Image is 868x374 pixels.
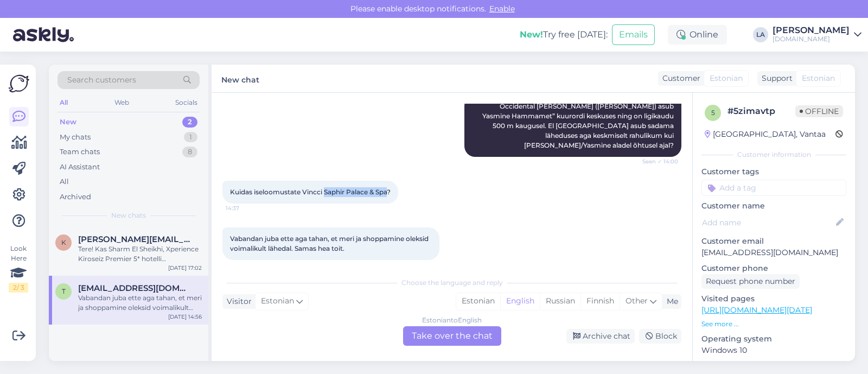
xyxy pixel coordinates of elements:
div: Take over the chat [403,326,501,346]
div: Socials [173,96,200,110]
input: Add a tag [701,180,846,196]
span: Seen ✓ 14:00 [637,157,678,166]
input: Add name [702,217,834,229]
div: Try free [DATE]: [520,28,608,41]
div: Me [662,296,678,307]
span: Offline [795,105,843,117]
label: New chat [221,71,259,86]
div: Archived [60,192,91,202]
p: Customer phone [701,263,846,274]
a: [PERSON_NAME][DOMAIN_NAME] [773,26,861,43]
div: My chats [60,132,91,143]
div: Team chats [60,147,100,157]
p: Windows 10 [701,345,846,356]
div: Estonian to English [422,315,482,325]
b: New! [520,29,543,40]
div: Finnish [580,293,620,309]
span: 14:56 [226,261,266,269]
span: Kuidas iseloomustate Vincci Saphir Palace & Spa? [230,188,391,196]
div: AI Assistant [60,162,100,173]
span: tiina.imelik@gmail.com [78,283,191,293]
button: Emails [612,24,655,45]
div: [GEOGRAPHIC_DATA], Vantaa [705,129,826,140]
div: [DOMAIN_NAME] [773,35,850,43]
div: Russian [540,293,580,309]
div: [PERSON_NAME] [773,26,850,35]
div: [DATE] 17:02 [168,264,202,272]
span: Estonian [802,73,835,84]
div: Vabandan juba ette aga tahan, et meri ja shoppamine oleksid voimalikult lähedal. Samas hea toit. [78,293,202,313]
div: Block [639,329,681,344]
span: k [61,238,66,246]
span: New chats [111,211,146,220]
p: Operating system [701,333,846,345]
a: [URL][DOMAIN_NAME][DATE] [701,305,812,315]
div: Visitor [222,296,252,307]
div: New [60,117,76,128]
span: 5 [711,109,715,117]
span: Vabandan juba ette aga tahan, et meri ja shoppamine oleksid voimalikult lähedal. Samas hea toit. [230,234,430,252]
p: [EMAIL_ADDRESS][DOMAIN_NAME] [701,247,846,258]
p: Customer name [701,200,846,212]
div: Estonian [456,293,500,309]
span: t [62,287,66,295]
div: Archive chat [566,329,635,344]
span: Occidental [PERSON_NAME] ([PERSON_NAME]) asub Yasmine Hammamet” kuurordi keskuses ning on ligikau... [482,102,675,149]
div: [DATE] 14:56 [168,313,202,321]
div: Support [757,73,793,84]
div: 2 [182,117,197,128]
div: Web [112,96,131,110]
div: Online [668,25,727,45]
div: All [58,96,70,110]
div: All [60,176,69,187]
p: Customer tags [701,166,846,178]
div: # 5zimavtp [727,105,795,118]
div: 1 [184,132,197,143]
span: Enable [486,4,518,14]
div: 2 / 3 [9,283,28,293]
div: 8 [182,147,197,157]
div: English [500,293,540,309]
div: Customer [658,73,700,84]
div: Customer information [701,150,846,160]
div: Request phone number [701,274,800,289]
p: Browser [701,360,846,372]
p: Visited pages [701,293,846,305]
span: Estonian [261,295,294,307]
span: Search customers [67,74,136,86]
span: kristin.ko.est@gmail.com [78,234,191,244]
img: Askly Logo [9,73,29,94]
div: Choose the language and reply [222,278,681,288]
span: Other [626,296,648,306]
div: LA [753,27,768,42]
div: Look Here [9,244,28,293]
span: 14:37 [226,204,266,212]
p: See more ... [701,319,846,329]
p: Customer email [701,236,846,247]
div: Tere! Kas Sharm El Sheikhi, Xperience Kiroseiz Premier 5* hotelli väljumisega [GEOGRAPHIC_DATA] [... [78,244,202,264]
span: Estonian [710,73,743,84]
